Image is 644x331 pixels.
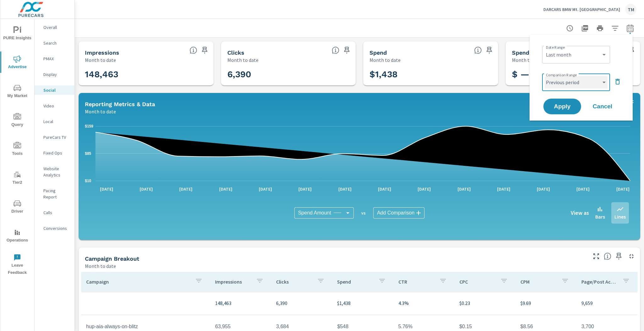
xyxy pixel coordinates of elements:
text: $85 [85,151,91,156]
span: The number of times an ad was shown on your behalf. [190,46,197,54]
div: Website Analytics [35,164,75,180]
h5: Spend [369,49,387,56]
p: Campaign [86,279,190,285]
h5: Clicks [227,49,244,56]
h5: Impressions [85,49,119,56]
div: Social [35,85,75,95]
div: Overall [35,23,75,32]
p: [DATE] [96,186,118,192]
p: [DATE] [215,186,237,192]
p: Calls [43,209,69,216]
span: Add Comparison [377,210,414,216]
p: 9,659 [581,299,632,307]
text: $10 [85,179,91,183]
span: Tier2 [2,171,32,186]
p: Month to date [85,108,116,115]
p: Search [43,40,69,46]
p: [DATE] [254,186,276,192]
button: Apply [543,99,581,114]
div: Spend Amount [294,207,354,219]
h3: $1,438 [369,69,492,80]
div: PMAX [35,54,75,63]
span: Cancel [590,104,615,109]
h5: Campaign Breakout [85,255,139,262]
div: nav menu [0,19,34,279]
div: Conversions [35,224,75,233]
div: Local [35,117,75,126]
p: $1,438 [337,299,388,307]
p: Bars [595,213,605,220]
div: TM [625,4,636,15]
p: [DATE] [175,186,197,192]
p: CPM [520,279,556,285]
span: Tools [2,142,32,157]
button: Apply Filters [609,22,621,35]
p: $0.23 [459,299,510,307]
p: Fixed Ops [43,150,69,156]
p: [DATE] [135,186,157,192]
p: [DATE] [413,186,435,192]
p: Spend [337,279,373,285]
h5: Spend Per Unit Sold [512,49,569,56]
p: CTR [398,279,434,285]
p: [DATE] [453,186,475,192]
p: Social [43,87,69,93]
span: Save this to your personalized report [614,251,624,261]
p: [DATE] [493,186,515,192]
h3: 6,390 [227,69,350,80]
button: Minimize Widget [626,251,636,261]
span: Operations [2,229,32,244]
span: PURE Insights [2,26,32,42]
p: Pacing Report [43,187,69,200]
p: Overall [43,24,69,30]
p: Month to date [512,56,543,64]
div: Fixed Ops [35,148,75,158]
p: 6,390 [276,299,327,307]
p: CPC [459,279,495,285]
span: Save this to your personalized report [342,45,352,55]
p: Display [43,71,69,78]
p: Impressions [215,279,251,285]
span: Advertise [2,55,32,71]
div: PureCars TV [35,133,75,142]
p: [DATE] [294,186,316,192]
p: [DATE] [532,186,554,192]
h6: View as [571,210,589,216]
div: Calls [35,208,75,217]
h3: 148,463 [85,69,207,80]
span: This is a summary of Social performance results by campaign. Each column can be sorted. [604,252,611,260]
p: Clicks [276,279,312,285]
p: Month to date [227,56,258,64]
p: Lines [614,213,626,220]
p: Month to date [85,262,116,270]
h3: $ — [512,69,634,80]
p: PureCars TV [43,134,69,140]
p: 148,463 [215,299,266,307]
span: Spend Amount [298,210,331,216]
div: Video [35,101,75,111]
button: Cancel [584,99,621,114]
button: Make Fullscreen [591,251,601,261]
div: Add Comparison [373,207,425,219]
p: [DATE] [572,186,594,192]
p: vs [354,210,373,216]
p: Local [43,118,69,125]
div: Pacing Report [35,186,75,202]
span: Save this to your personalized report [200,45,210,55]
p: Month to date [85,56,116,64]
button: Print Report [594,22,606,35]
button: Select Date Range [624,22,636,35]
p: 4.3% [398,299,449,307]
span: Apply [550,104,575,109]
p: Video [43,103,69,109]
h5: Reporting Metrics & Data [85,101,155,107]
p: [DATE] [334,186,356,192]
p: [DATE] [612,186,634,192]
p: PMAX [43,56,69,62]
div: Display [35,70,75,79]
span: Query [2,113,32,128]
div: Search [35,38,75,48]
p: Page/Post Action [581,279,617,285]
span: The amount of money spent on advertising during the period. [474,46,482,54]
p: [DATE] [374,186,396,192]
